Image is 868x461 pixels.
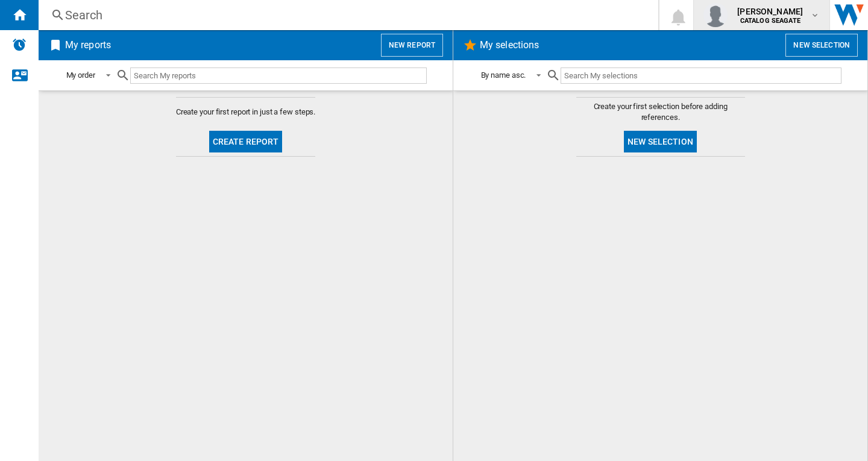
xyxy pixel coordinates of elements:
button: New selection [624,131,697,152]
span: Create your first report in just a few steps. [176,107,316,118]
button: New report [381,34,443,57]
b: CATALOG SEAGATE [740,17,800,25]
button: New selection [785,34,858,57]
img: alerts-logo.svg [12,37,27,52]
div: By name asc. [481,71,526,80]
span: [PERSON_NAME] [737,5,803,17]
span: Create your first selection before adding references. [576,101,745,123]
input: Search My reports [130,67,427,84]
h2: My selections [477,34,541,57]
div: My order [66,71,95,80]
img: profile.jpg [703,3,728,27]
button: Create report [209,131,283,152]
input: Search My selections [561,67,841,84]
h2: My reports [63,34,113,57]
div: Search [65,7,627,24]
